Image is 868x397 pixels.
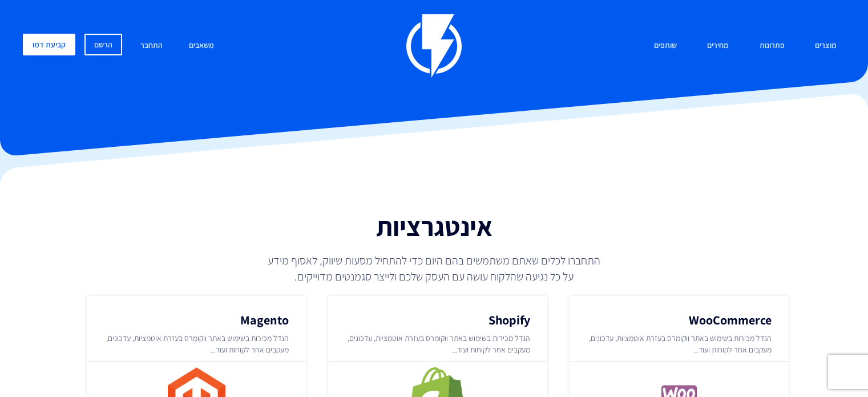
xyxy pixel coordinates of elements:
h2: Shopify [345,313,530,327]
h2: Magento [104,313,289,327]
a: מחירים [699,34,737,58]
h2: WooCommerce [587,313,772,327]
a: הרשם [84,34,122,55]
a: התחבר [132,34,171,58]
a: שותפים [645,34,685,58]
a: קביעת דמו [23,34,75,55]
p: התחברו לכלים שאתם משתמשים בהם היום כדי להתחיל מסעות שיווק, לאסוף מידע על כל נגיעה שהלקוח עושה עם ... [263,252,605,284]
p: הגדל מכירות בשימוש באתר ווקומרס בעזרת אוטמציות, עדכונים, מעקבים אחר לקוחות ועוד... [104,332,289,355]
h1: אינטגרציות [205,212,664,240]
a: פתרונות [751,34,793,58]
p: הגדל מכירות בשימוש באתר ווקומרס בעזרת אוטמציות, עדכונים, מעקבים אחר לקוחות ועוד... [587,332,772,355]
p: הגדל מכירות בשימוש באתר ווקומרס בעזרת אוטמציות, עדכונים, מעקבים אחר לקוחות ועוד... [345,332,530,355]
a: משאבים [180,34,223,58]
a: מוצרים [806,34,845,58]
